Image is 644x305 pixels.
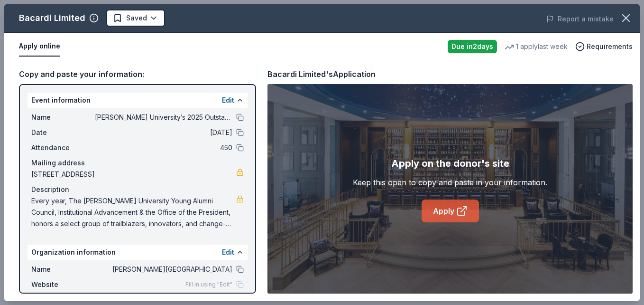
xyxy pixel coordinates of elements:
span: Every year, The [PERSON_NAME] University Young Alumni Council, Institutional Advancement & the Of... [31,195,236,229]
div: Due in 2 days [448,40,497,53]
a: Apply [422,200,479,222]
span: [DATE] [95,127,232,138]
div: 1 apply last week [505,41,568,52]
span: [PERSON_NAME] University’s 2025 Outstanding Leaders Under 40 [95,112,232,123]
div: Copy and paste your information: [19,68,256,80]
span: [PERSON_NAME][GEOGRAPHIC_DATA] [95,264,232,275]
div: Bacardi Limited [19,10,85,26]
button: Saved [106,10,165,27]
span: Saved [126,12,147,24]
button: Requirements [575,41,633,52]
span: Attendance [31,142,95,153]
span: Fill in using "Edit" [185,281,232,288]
button: Edit [222,247,234,258]
div: Event information [28,93,248,108]
span: Website [31,279,95,290]
span: Name [31,112,95,123]
span: Name [31,264,95,275]
span: Date [31,127,95,138]
div: Description [31,184,244,195]
button: Edit [222,95,234,106]
div: Mailing address [31,157,244,169]
span: Requirements [587,41,633,52]
span: 450 [95,142,232,153]
span: [STREET_ADDRESS] [31,169,236,180]
div: Keep this open to copy and paste in your information. [353,177,547,188]
div: Apply on the donor's site [391,156,509,171]
div: Organization information [28,245,248,260]
div: Bacardi Limited's Application [267,68,376,80]
button: Report a mistake [546,13,614,25]
button: Apply online [19,37,60,57]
